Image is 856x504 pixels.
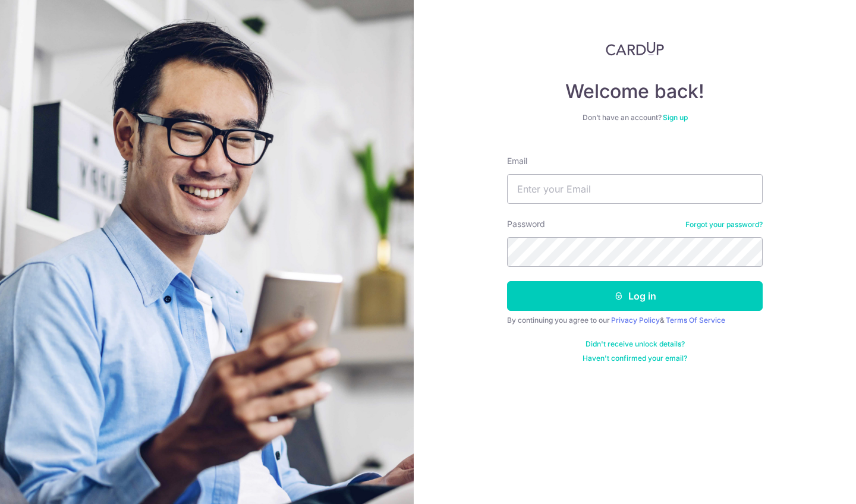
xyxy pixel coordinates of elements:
[507,218,545,230] label: Password
[666,316,725,325] a: Terms Of Service
[586,339,685,349] a: Didn't receive unlock details?
[663,113,688,122] a: Sign up
[507,281,763,311] button: Log in
[507,80,763,103] h4: Welcome back!
[507,155,527,167] label: Email
[611,316,660,325] a: Privacy Policy
[606,42,664,56] img: CardUp Logo
[685,220,763,229] a: Forgot your password?
[507,174,763,204] input: Enter your Email
[583,354,687,363] a: Haven't confirmed your email?
[507,316,763,325] div: By continuing you agree to our &
[507,113,763,122] div: Don’t have an account?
